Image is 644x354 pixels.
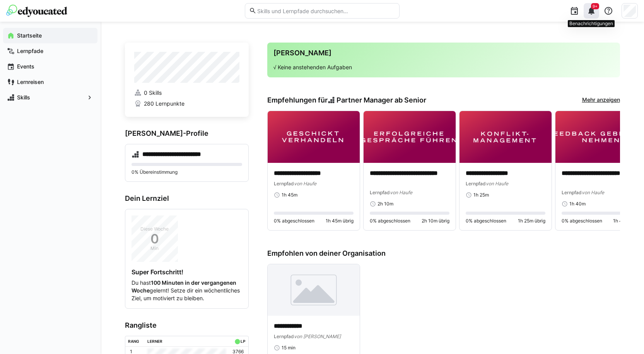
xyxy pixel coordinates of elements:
h3: Empfehlungen für [267,96,427,104]
span: 15 min [282,345,296,351]
span: 2h 10m übrig [422,218,449,224]
span: 1h 25m übrig [518,218,545,224]
span: 9+ [593,4,598,9]
strong: 100 Minuten in der vergangenen Woche [132,279,236,294]
h3: [PERSON_NAME]-Profile [125,129,249,138]
span: Lernpfad [370,190,390,195]
span: Lernpfad [466,181,486,186]
span: 1h 40m übrig [613,218,641,224]
h3: [PERSON_NAME] [273,49,614,57]
span: Lernpfad [274,181,294,186]
span: von [PERSON_NAME] [294,333,341,339]
span: 1h 25m [473,192,489,198]
span: von Haufe [294,181,316,186]
h3: Rangliste [125,321,249,330]
input: Skills und Lernpfade durchsuchen… [256,7,395,14]
span: 0% abgeschlossen [274,218,314,224]
span: von Haufe [486,181,508,186]
img: image [268,264,360,316]
a: Mehr anzeigen [582,96,620,104]
span: 0 Skills [144,89,162,97]
p: √ Keine anstehenden Aufgaben [273,63,614,71]
span: 1h 45m übrig [326,218,354,224]
span: Lernpfad [562,190,582,195]
a: 0 Skills [134,89,239,97]
div: Rang [128,339,139,344]
span: 0% abgeschlossen [562,218,602,224]
h3: Dein Lernziel [125,194,249,203]
p: 0% Übereinstimmung [132,169,242,175]
span: 2h 10m [378,201,393,207]
span: von Haufe [390,190,412,195]
p: Du hast gelernt! Setze dir ein wöchentliches Ziel, um motiviert zu bleiben. [132,279,242,302]
div: Lerner [147,339,162,344]
span: 1h 45m [282,192,297,198]
img: image [460,111,552,163]
span: 0% abgeschlossen [466,218,506,224]
h4: Super Fortschritt! [132,268,242,276]
img: image [364,111,456,163]
span: 0% abgeschlossen [370,218,410,224]
span: von Haufe [582,190,604,195]
span: 1h 40m [569,201,586,207]
div: LP [241,339,245,344]
img: image [268,111,360,163]
span: Partner Manager ab Senior [337,96,426,104]
h3: Empfohlen von deiner Organisation [267,249,620,258]
div: Benachrichtigungen [568,20,615,27]
span: Lernpfad [274,333,294,339]
span: 280 Lernpunkte [144,100,184,108]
